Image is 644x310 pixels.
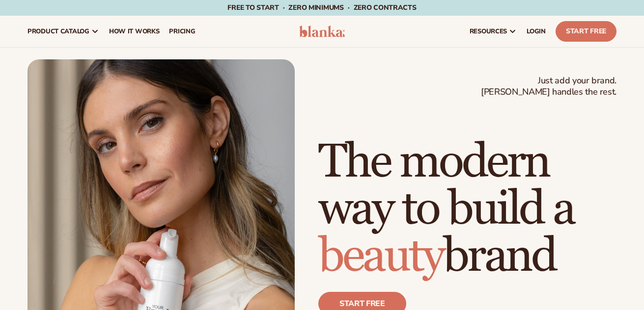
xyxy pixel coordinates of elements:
a: How It Works [104,16,165,47]
span: Just add your brand. [PERSON_NAME] handles the rest. [481,75,616,98]
span: How It Works [109,27,160,35]
img: logo [299,26,345,37]
span: Free to start · ZERO minimums · ZERO contracts [227,3,416,12]
span: beauty [318,228,443,285]
a: LOGIN [522,16,551,47]
a: pricing [164,16,200,47]
span: LOGIN [527,27,546,35]
a: resources [465,16,522,47]
span: pricing [169,27,195,35]
a: Start Free [556,21,616,42]
a: product catalog [23,16,104,47]
span: product catalog [28,27,89,35]
span: resources [470,27,507,35]
h1: The modern way to build a brand [318,139,616,280]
